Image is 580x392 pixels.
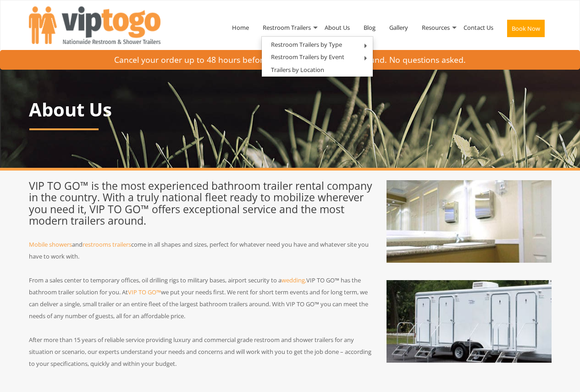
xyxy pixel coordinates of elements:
a: Restroom Trailers by Type [262,39,351,50]
h3: VIP TO GO™ is the most experienced bathroom trailer rental company in the country. With a truly n... [29,180,373,226]
a: restrooms trailers [83,240,131,248]
img: About Us - VIPTOGO [387,180,552,263]
a: Resources [415,4,457,51]
a: Gallery [382,4,415,51]
p: From a sales center to temporary offices, oil drilling rigs to military bases, airport security t... [29,274,373,322]
a: Blog [357,4,382,51]
a: Contact Us [457,4,500,51]
a: About Us [318,4,357,51]
a: Restroom Trailers [256,4,318,51]
h1: About Us [29,99,552,120]
a: Restroom Trailers by Event [262,51,354,63]
a: Home [225,4,256,51]
p: After more than 15 years of reliable service providing luxury and commercial grade restroom and s... [29,334,373,370]
button: Book Now [507,20,545,37]
a: Mobile showers [29,240,72,248]
a: Trailers by Location [262,64,333,76]
img: About Us - VIPTOGO [387,280,552,363]
p: and come in all shapes and sizes, perfect for whatever need you have and whatever site you have t... [29,238,373,262]
img: VIPTOGO [29,6,160,44]
a: VIP TO GO™ [128,288,161,296]
a: Book Now [500,4,552,57]
a: wedding, [282,276,306,284]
